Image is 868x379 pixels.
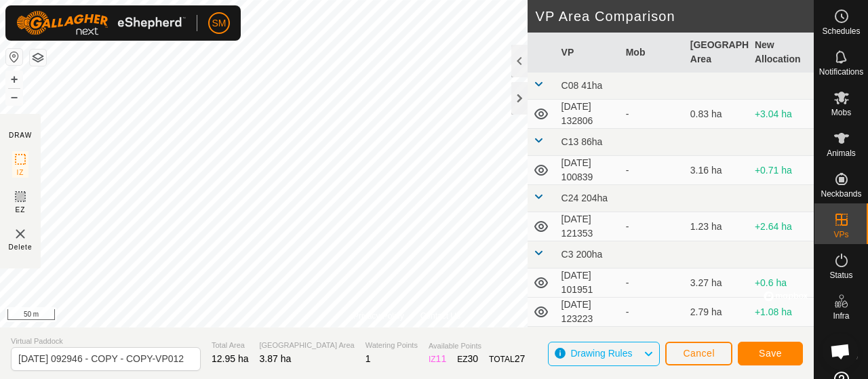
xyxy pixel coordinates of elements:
[561,193,608,203] span: C24 204ha
[685,298,749,327] td: 2.79 ha
[353,310,404,322] a: Privacy Policy
[6,71,22,87] button: +
[665,342,732,365] button: Cancel
[683,348,715,359] span: Cancel
[12,226,28,242] img: VP
[759,348,782,359] span: Save
[536,8,814,24] h2: VP Area Comparison
[822,333,859,370] div: Open chat
[685,100,749,129] td: 0.83 ha
[366,353,371,364] span: 1
[6,49,22,65] button: Reset Map
[561,136,603,147] span: C13 86ha
[685,268,749,298] td: 3.27 ha
[626,107,679,121] div: -
[16,11,186,35] img: Gallagher Logo
[738,342,803,365] button: Save
[749,33,814,73] th: New Allocation
[749,212,814,241] td: +2.64 ha
[749,268,814,298] td: +0.6 ha
[819,68,863,76] span: Notifications
[749,100,814,129] td: +3.04 ha
[457,352,478,366] div: EZ
[260,340,355,351] span: [GEOGRAPHIC_DATA] Area
[489,352,525,366] div: TOTAL
[212,340,249,351] span: Total Area
[749,298,814,327] td: +1.08 ha
[561,249,603,260] span: C3 200ha
[833,312,849,320] span: Infra
[16,205,26,215] span: EZ
[685,33,749,73] th: [GEOGRAPHIC_DATA] Area
[556,33,620,73] th: VP
[436,353,447,364] span: 11
[556,100,620,129] td: [DATE] 132806
[6,89,22,105] button: –
[212,16,226,31] span: SM
[831,108,851,117] span: Mobs
[556,212,620,241] td: [DATE] 121353
[420,310,460,322] a: Contact Us
[556,268,620,298] td: [DATE] 101951
[17,167,24,178] span: IZ
[825,353,858,361] span: Heatmap
[260,353,292,364] span: 3.87 ha
[468,353,479,364] span: 30
[829,271,852,279] span: Status
[556,156,620,185] td: [DATE] 100839
[822,27,860,35] span: Schedules
[749,156,814,185] td: +0.71 ha
[685,212,749,241] td: 1.23 ha
[685,156,749,185] td: 3.16 ha
[821,190,861,198] span: Neckbands
[626,305,679,319] div: -
[212,353,249,364] span: 12.95 ha
[9,242,33,252] span: Delete
[556,298,620,327] td: [DATE] 123223
[626,163,679,178] div: -
[429,340,525,352] span: Available Points
[9,130,32,140] div: DRAW
[833,231,848,239] span: VPs
[626,276,679,290] div: -
[570,348,632,359] span: Drawing Rules
[827,149,856,157] span: Animals
[515,353,526,364] span: 27
[30,49,46,66] button: Map Layers
[429,352,446,366] div: IZ
[561,80,603,91] span: C08 41ha
[366,340,418,351] span: Watering Points
[620,33,685,73] th: Mob
[11,336,201,347] span: Virtual Paddock
[626,220,679,234] div: -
